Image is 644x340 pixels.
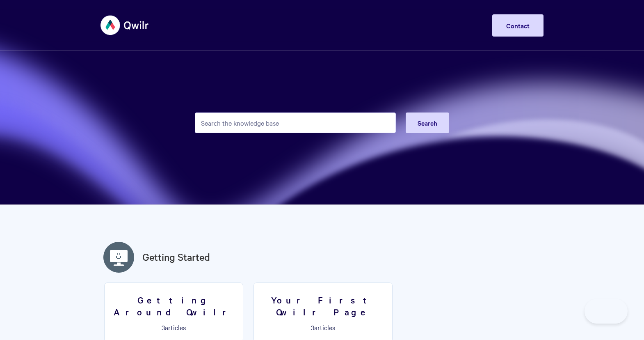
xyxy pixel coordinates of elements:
[110,324,238,331] p: articles
[142,250,210,264] a: Getting Started
[585,299,628,324] iframe: Toggle Customer Support
[110,294,238,317] h3: Getting Around Qwilr
[162,323,165,332] span: 3
[100,10,149,41] img: Qwilr Help Center
[492,14,544,37] a: Contact
[418,118,437,127] span: Search
[259,324,387,331] p: articles
[311,323,314,332] span: 3
[259,294,387,317] h3: Your First Qwilr Page
[406,113,449,133] button: Search
[195,113,396,133] input: Search the knowledge base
